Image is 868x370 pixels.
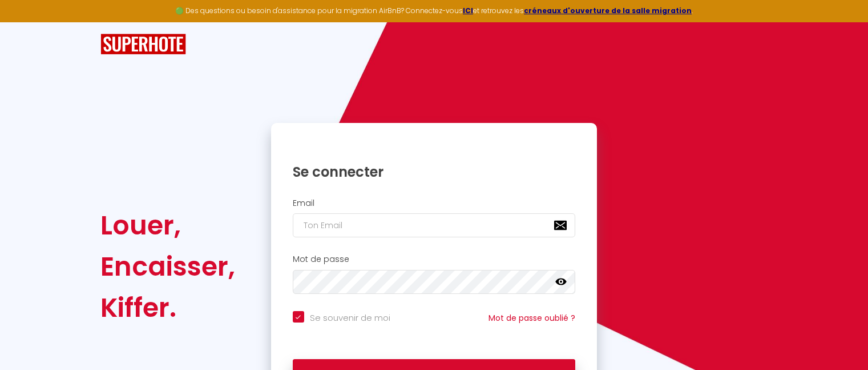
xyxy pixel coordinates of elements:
[100,34,186,55] img: SuperHote logo
[100,246,235,287] div: Encaisser,
[293,163,576,181] h1: Se connecter
[293,254,576,264] h2: Mot de passe
[463,6,473,15] a: ICI
[293,198,576,208] h2: Email
[100,287,235,328] div: Kiffer.
[293,213,576,237] input: Ton Email
[100,205,235,246] div: Louer,
[488,312,575,324] a: Mot de passe oublié ?
[524,6,692,15] a: créneaux d'ouverture de la salle migration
